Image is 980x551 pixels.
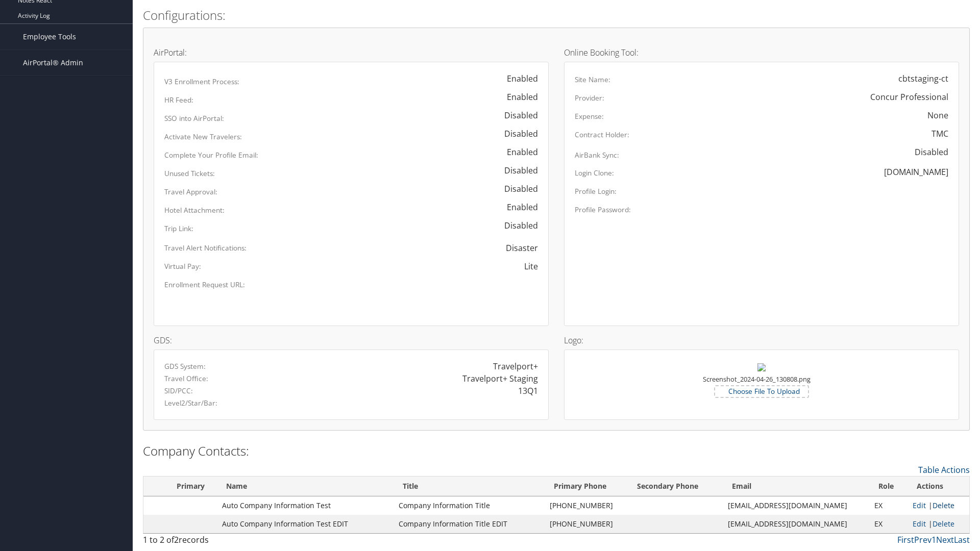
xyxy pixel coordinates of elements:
div: TMC [932,128,948,140]
label: SID/PCC: [164,386,193,396]
th: Secondary Phone [628,477,723,496]
td: [EMAIL_ADDRESS][DOMAIN_NAME] [723,515,869,533]
h4: Online Booking Tool: [564,48,959,57]
label: Level2/Star/Bar: [164,398,217,408]
a: Edit [913,519,926,529]
h2: Company Contacts: [143,442,970,460]
a: Delete [933,500,954,510]
label: Virtual Pay: [164,261,201,271]
small: Screenshot_2024-04-26_130808.png [703,374,811,394]
label: Trip Link: [164,223,193,234]
a: Delete [933,519,954,529]
div: Enabled [497,91,538,103]
th: Email [723,477,869,496]
label: Profile Login: [575,186,617,196]
th: Role [869,477,908,496]
a: Prev [914,534,932,545]
div: Disabled [904,146,948,158]
label: Expense: [575,111,604,121]
label: Site Name: [575,74,610,85]
div: None [927,109,948,121]
td: | [908,496,969,515]
div: Disabled [494,109,538,121]
div: 13Q1 [518,385,538,397]
span: AirPortal® Admin [23,50,83,76]
div: Lite [524,260,538,272]
label: Travel Approval: [164,187,217,197]
td: [EMAIL_ADDRESS][DOMAIN_NAME] [723,496,869,515]
label: Choose File To Upload [715,386,808,396]
label: Travel Alert Notifications: [164,243,247,253]
img: Screenshot_2024-04-26_130808.png [757,363,766,371]
a: Table Actions [918,464,970,475]
td: EX [869,496,908,515]
a: Last [954,534,970,545]
td: Company Information Title [394,496,545,515]
th: Title [394,477,545,496]
div: Travelport+ Staging [462,372,538,385]
td: Auto Company Information Test [217,496,394,515]
label: Activate New Travelers: [164,132,242,142]
td: EX [869,515,908,533]
label: Hotel Attachment: [164,205,225,215]
th: Primary [164,477,217,496]
div: Disabled [494,219,538,232]
div: Disabled [494,164,538,177]
label: Login Clone: [575,168,614,178]
th: Actions [908,477,969,496]
span: Employee Tools [23,24,76,49]
td: Auto Company Information Test EDIT [217,515,394,533]
label: Profile Password: [575,205,631,215]
td: | [908,515,969,533]
div: Enabled [497,72,538,85]
span: Disaster [496,237,538,259]
div: 1 to 2 of records [143,534,338,551]
div: Enabled [497,146,538,158]
th: Name [217,477,394,496]
div: Enabled [497,201,538,213]
th: Primary Phone [545,477,628,496]
h4: AirPortal: [154,48,549,57]
h4: GDS: [154,336,549,344]
label: GDS System: [164,361,206,371]
a: 1 [932,534,936,545]
label: Contract Holder: [575,130,629,140]
div: Disabled [494,128,538,140]
td: [PHONE_NUMBER] [545,515,628,533]
label: Travel Office: [164,373,208,384]
label: Enrollment Request URL: [164,280,245,290]
label: AirBank Sync: [575,150,619,160]
div: Disabled [494,183,538,195]
a: Edit [913,500,926,510]
a: First [897,534,914,545]
div: cbtstaging-ct [898,72,948,85]
label: V3 Enrollment Process: [164,77,239,87]
div: Concur Professional [870,91,948,103]
label: Provider: [575,93,604,103]
label: HR Feed: [164,95,193,105]
div: Travelport+ [493,360,538,372]
a: Next [936,534,954,545]
label: SSO into AirPortal: [164,113,224,123]
span: 2 [174,534,179,545]
td: Company Information Title EDIT [394,515,545,533]
td: [PHONE_NUMBER] [545,496,628,515]
h2: Configurations: [143,7,970,24]
label: Complete Your Profile Email: [164,150,258,160]
h4: Logo: [564,336,959,344]
div: [DOMAIN_NAME] [884,166,948,178]
label: Unused Tickets: [164,168,215,179]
